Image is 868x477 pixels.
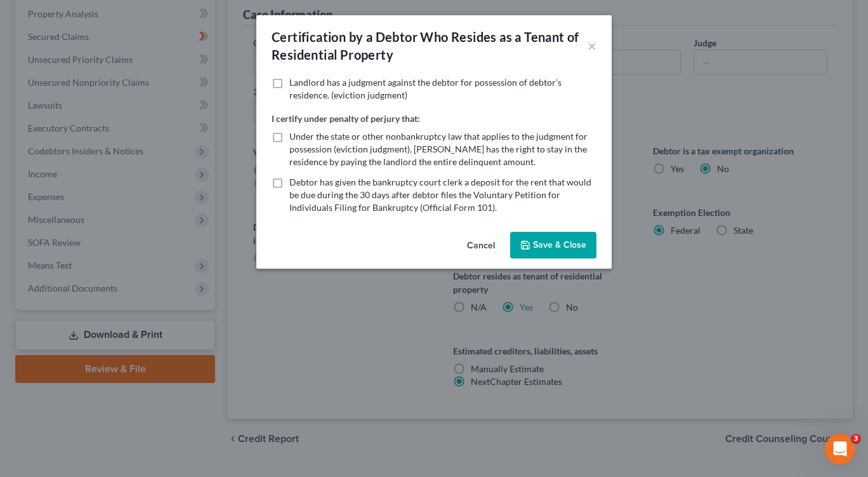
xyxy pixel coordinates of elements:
span: Debtor has given the bankruptcy court clerk a deposit for the rent that would be due during the 3... [289,177,591,213]
span: Under the state or other nonbankruptcy law that applies to the judgment for possession (eviction ... [289,131,588,167]
div: Certification by a Debtor Who Resides as a Tenant of Residential Property [272,28,588,64]
span: 3 [851,434,861,444]
span: Landlord has a judgment against the debtor for possession of debtor’s residence. (eviction judgment) [289,77,562,100]
button: Cancel [457,233,505,259]
button: Save & Close [510,232,596,259]
button: × [588,38,596,53]
label: I certify under penalty of perjury that: [272,112,420,125]
iframe: Intercom live chat [825,434,855,464]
